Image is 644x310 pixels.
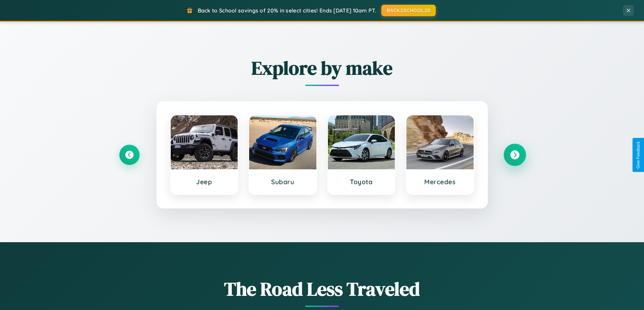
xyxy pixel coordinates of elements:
[119,55,525,81] h2: Explore by make
[335,178,388,186] h3: Toyota
[636,141,641,169] div: Give Feedback
[381,5,436,16] button: BACK2SCHOOL20
[413,178,467,186] h3: Mercedes
[198,7,376,14] span: Back to School savings of 20% in select cities! Ends [DATE] 10am PT.
[177,178,231,186] h3: Jeep
[256,178,310,186] h3: Subaru
[119,276,525,302] h1: The Road Less Traveled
